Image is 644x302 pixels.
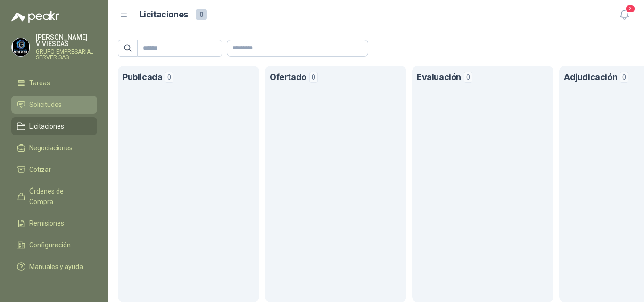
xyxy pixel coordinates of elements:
[309,72,318,83] span: 0
[11,214,97,232] a: Remisiones
[11,139,97,157] a: Negociaciones
[29,164,51,175] span: Cotizar
[270,71,306,84] h1: Ofertado
[625,4,636,13] span: 2
[36,34,97,47] p: [PERSON_NAME] VIVIESCAS
[29,143,73,153] span: Negociaciones
[11,258,97,276] a: Manuales y ayuda
[12,38,30,56] img: Company Logo
[417,71,461,84] h1: Evaluación
[29,121,64,131] span: Licitaciones
[165,72,173,83] span: 0
[29,218,64,229] span: Remisiones
[11,11,59,23] img: Logo peakr
[620,72,628,83] span: 0
[123,71,162,84] h1: Publicada
[11,161,97,179] a: Cotizar
[29,261,83,272] span: Manuales y ayuda
[36,49,97,60] p: GRUPO EMPRESARIAL SERVER SAS
[29,240,71,250] span: Configuración
[140,8,188,22] h1: Licitaciones
[29,99,62,110] span: Solicitudes
[11,96,97,114] a: Solicitudes
[11,236,97,254] a: Configuración
[29,78,50,88] span: Tareas
[29,186,88,207] span: Órdenes de Compra
[616,7,633,24] button: 2
[11,117,97,135] a: Licitaciones
[11,182,97,211] a: Órdenes de Compra
[11,74,97,92] a: Tareas
[464,72,472,83] span: 0
[196,9,207,20] span: 0
[564,71,617,84] h1: Adjudicación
